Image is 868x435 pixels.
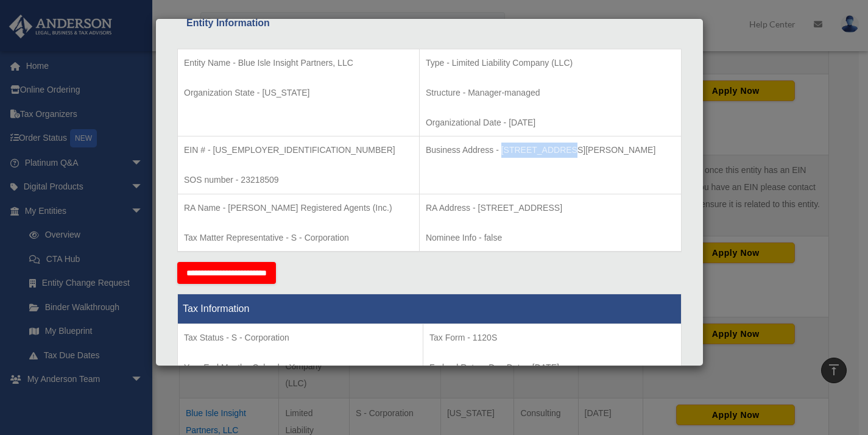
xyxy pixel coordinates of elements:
[426,230,675,246] p: Nominee Info - false
[426,55,675,71] p: Type - Limited Liability Company (LLC)
[426,115,675,130] p: Organizational Date - [DATE]
[184,172,413,188] p: SOS number - 23218509
[184,55,413,71] p: Entity Name - Blue Isle Insight Partners, LLC
[184,330,417,345] p: Tax Status - S - Corporation
[426,85,675,101] p: Structure - Manager-managed
[429,330,675,345] p: Tax Form - 1120S
[184,85,413,101] p: Organization State - [US_STATE]
[184,230,413,246] p: Tax Matter Representative - S - Corporation
[426,200,675,216] p: RA Address - [STREET_ADDRESS]
[184,200,413,216] p: RA Name - [PERSON_NAME] Registered Agents (Inc.)
[184,360,417,375] p: Year End Month - Calendar Year
[178,324,423,414] td: Tax Period Type - Calendar Year
[178,294,682,324] th: Tax Information
[429,360,675,375] p: Federal Return Due Date - [DATE]
[186,15,672,32] div: Entity Information
[184,143,413,158] p: EIN # - [US_EMPLOYER_IDENTIFICATION_NUMBER]
[426,143,675,158] p: Business Address - [STREET_ADDRESS][PERSON_NAME]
